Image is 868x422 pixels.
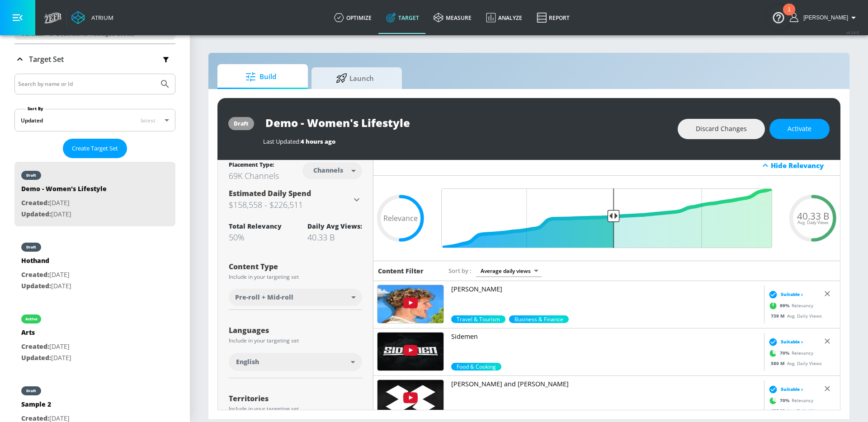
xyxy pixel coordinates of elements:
[451,332,760,341] p: Sidemen
[301,137,335,145] span: 4 hours ago
[29,54,64,64] p: Target Set
[781,291,803,298] span: Suitable ›
[309,166,348,174] div: Channels
[766,384,803,394] div: Suitable ›
[771,360,787,366] span: 580 M
[21,270,49,279] span: Created:
[21,184,107,197] div: Demo - Women's Lifestyle
[229,395,362,402] div: Territories
[780,302,792,309] span: 99 %
[426,1,479,34] a: measure
[378,267,424,275] h6: Content Filter
[229,353,362,371] div: English
[451,332,760,363] a: Sidemen
[780,397,792,404] span: 70 %
[229,263,362,270] div: Content Type
[21,281,51,290] span: Updated:
[71,11,113,24] a: Atrium
[766,290,803,299] div: Suitable ›
[21,269,71,281] p: [DATE]
[235,293,293,302] span: Pre-roll + Mid-roll
[307,222,362,230] div: Daily Avg Views:
[766,394,813,407] div: Relevancy
[14,234,175,298] div: draftHothandCreated:[DATE]Updated:[DATE]
[377,285,443,323] img: UUnmGIkw-KdI0W5siakKPKog
[696,123,747,135] span: Discard Changes
[88,14,113,22] div: Atrium
[21,342,49,351] span: Created:
[377,333,443,370] img: UUDogdKl7t7NHzQ95aEwkdMw
[25,317,38,321] div: active
[377,380,443,418] img: UUg3gzldyhCHJjY7AWWTNPPA
[797,220,829,225] span: Avg. Daily Views
[766,360,822,366] div: Avg. Daily Views
[229,198,351,211] h3: $158,558 - $226,511
[63,139,127,158] button: Create Target Set
[229,170,279,181] div: 69K Channels
[234,120,249,127] div: draft
[780,350,792,356] span: 70 %
[21,328,71,341] div: Arts
[451,315,505,323] span: Travel & Tourism
[21,341,71,352] p: [DATE]
[327,1,379,34] a: optimize
[678,119,765,139] button: Discard Changes
[451,363,501,370] span: Food & Cooking
[771,161,835,170] div: Hide Relevancy
[229,327,362,334] div: Languages
[18,78,155,90] input: Search by name or Id
[226,66,295,88] span: Build
[766,346,813,360] div: Relevancy
[229,274,362,280] div: Include in your targeting set
[263,137,669,145] div: Last Updated:
[451,315,505,323] div: 99.0%
[800,14,848,21] span: login as: casey.cohen@zefr.com
[141,117,156,124] span: latest
[21,197,107,209] p: [DATE]
[788,9,791,21] div: 1
[21,352,71,364] p: [DATE]
[769,119,830,139] button: Activate
[766,312,822,319] div: Avg. Daily Views
[14,305,175,370] div: activeArtsCreated:[DATE]Updated:[DATE]
[21,210,51,218] span: Updated:
[14,162,175,226] div: draftDemo - Women's LifestyleCreated:[DATE]Updated:[DATE]
[229,222,282,230] div: Total Relevancy
[26,245,36,249] div: draft
[766,407,822,414] div: Avg. Daily Views
[229,161,279,170] div: Placement Type:
[21,353,51,362] span: Updated:
[21,256,71,269] div: Hothand
[788,123,811,135] span: Activate
[766,337,803,346] div: Suitable ›
[21,198,49,207] span: Created:
[766,299,813,312] div: Relevancy
[476,265,542,277] div: Average daily views
[229,232,282,243] div: 50%
[529,1,577,34] a: Report
[26,173,36,178] div: draft
[229,188,362,211] div: Estimated Daily Spend$158,558 - $226,511
[72,143,118,154] span: Create Target Set
[479,1,529,34] a: Analyze
[229,188,311,198] span: Estimated Daily Spend
[451,380,760,410] a: [PERSON_NAME] and [PERSON_NAME]
[26,389,36,393] div: draft
[451,285,760,294] p: [PERSON_NAME]
[373,155,840,176] div: Hide Relevancy
[509,315,569,323] span: Business & Finance
[229,338,362,343] div: Include in your targeting set
[766,5,791,30] button: Open Resource Center, 1 new notification
[14,44,175,74] div: Target Set
[21,117,43,124] div: Updated
[451,380,760,389] p: [PERSON_NAME] and [PERSON_NAME]
[236,357,259,366] span: English
[321,67,389,89] span: Launch
[21,281,71,292] p: [DATE]
[451,363,501,370] div: 70.0%
[509,315,569,323] div: 70.0%
[846,30,859,35] span: v 4.24.0
[379,1,426,34] a: Target
[21,400,71,413] div: Sample 2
